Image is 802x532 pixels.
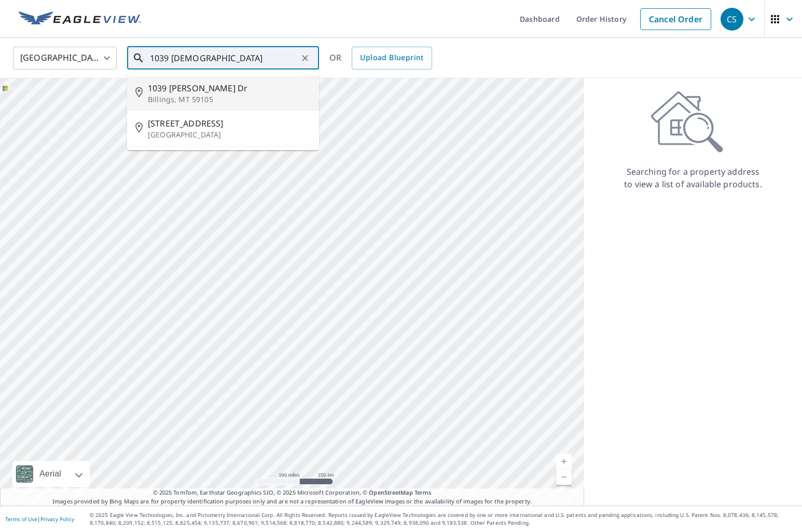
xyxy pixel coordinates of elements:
a: Cancel Order [640,8,711,30]
a: Terms of Use [5,515,37,523]
span: 1039 [PERSON_NAME] Dr [148,82,311,94]
div: Aerial [36,461,64,487]
span: [STREET_ADDRESS] [148,117,311,130]
div: [GEOGRAPHIC_DATA] [13,44,117,73]
a: Terms [414,488,432,496]
a: Current Level 5, Zoom In [556,454,572,469]
p: © 2025 Eagle View Technologies, Inc. and Pictometry International Corp. All Rights Reserved. Repo... [90,511,797,527]
p: | [5,516,74,522]
a: Upload Blueprint [352,47,432,69]
div: CS [721,8,743,31]
div: OR [329,47,432,69]
span: © 2025 TomTom, Earthstar Geographics SIO, © 2025 Microsoft Corporation, © [153,488,432,497]
a: OpenStreetMap [369,488,412,496]
input: Search by address or latitude-longitude [150,44,298,73]
p: Searching for a property address to view a list of available products. [624,165,763,190]
a: Privacy Policy [40,515,74,523]
p: [GEOGRAPHIC_DATA] [148,130,311,140]
p: Billings, MT 59105 [148,94,311,105]
button: Clear [298,51,312,65]
img: EV Logo [19,11,141,27]
div: Aerial [12,461,90,487]
span: Upload Blueprint [360,51,423,64]
a: Current Level 5, Zoom Out [556,469,572,485]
